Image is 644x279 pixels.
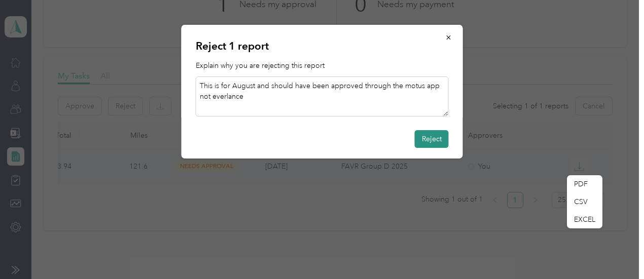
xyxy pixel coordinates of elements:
textarea: This is for August and should have been approved through the motus app not everlance [196,76,449,116]
button: Reject [415,130,449,148]
iframe: Everlance-gr Chat Button Frame [587,222,644,279]
div: EXCEL [574,214,595,225]
div: PDF [574,179,595,189]
p: Explain why you are rejecting this report [196,60,449,71]
div: CSV [574,196,595,207]
p: Reject 1 report [196,39,449,53]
